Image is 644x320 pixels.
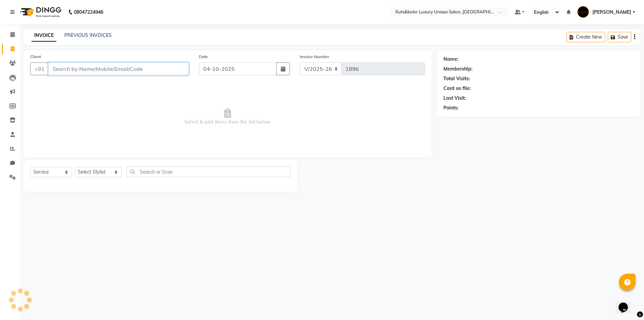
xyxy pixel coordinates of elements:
[127,167,290,177] input: Search or Scan
[199,54,208,60] label: Date
[443,104,459,111] div: Points:
[592,9,631,16] span: [PERSON_NAME]
[567,32,605,42] button: Create New
[74,3,103,21] b: 08047224946
[64,32,112,38] a: PREVIOUS INVOICES
[300,54,329,60] label: Invoice Number
[443,65,473,73] div: Membership:
[32,30,56,42] a: INVOICE
[48,62,189,75] input: Search by Name/Mobile/Email/Code
[443,56,459,63] div: Name:
[443,95,466,102] div: Last Visit:
[616,293,637,313] iframe: chat widget
[30,83,425,150] span: Select & add items from the list below
[443,85,471,92] div: Card on file:
[17,3,63,21] img: logo
[30,62,49,75] button: +91
[608,32,631,42] button: Save
[443,75,470,82] div: Total Visits:
[577,6,589,18] img: Jasim Ansari
[30,54,41,60] label: Client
